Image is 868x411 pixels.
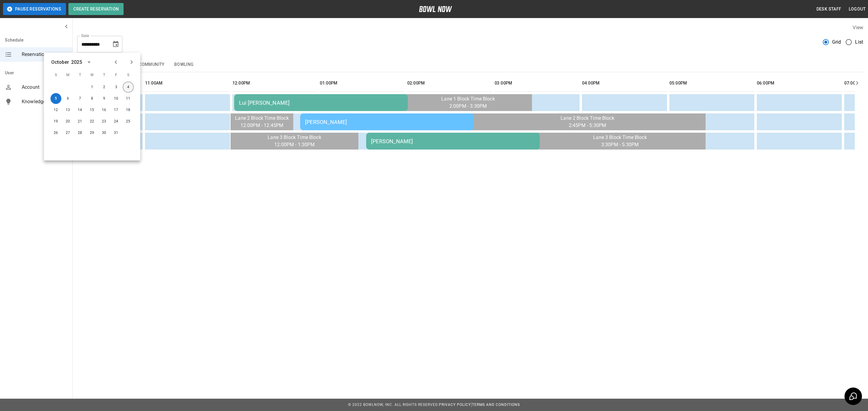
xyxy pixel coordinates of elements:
button: Pause Reservations [3,3,66,15]
div: 2025 [71,59,82,66]
button: Oct 3, 2025 [111,82,122,93]
span: Grid [832,39,841,46]
span: W [87,69,98,81]
a: Terms and Conditions [472,403,520,407]
span: S [51,69,61,81]
span: T [99,69,110,81]
button: Oct 7, 2025 [75,93,86,104]
button: Community [134,57,169,72]
span: Knowledge Base [22,98,68,105]
button: Oct 15, 2025 [87,105,98,116]
button: Oct 25, 2025 [123,116,134,127]
button: Oct 23, 2025 [99,116,110,127]
span: F [111,69,122,81]
th: 12:00PM [232,75,317,92]
button: Oct 6, 2025 [63,93,74,104]
button: Oct 21, 2025 [75,116,86,127]
button: Oct 26, 2025 [51,128,61,138]
div: October [51,59,69,66]
div: Lui [PERSON_NAME] [239,100,403,106]
span: M [63,69,74,81]
button: Oct 30, 2025 [99,128,110,138]
button: Previous month [111,57,121,67]
button: Oct 29, 2025 [87,128,98,138]
button: Oct 24, 2025 [111,116,122,127]
button: calendar view is open, switch to year view [84,57,94,67]
button: Oct 28, 2025 [75,128,86,138]
span: List [855,39,863,46]
button: Oct 12, 2025 [51,105,61,116]
span: © 2022 BowlNow, Inc. All Rights Reserved. [348,403,439,407]
button: Bowling [169,57,199,72]
button: Oct 20, 2025 [63,116,74,127]
label: View [853,25,863,30]
button: Oct 8, 2025 [87,93,98,104]
th: 11:00AM [145,75,230,92]
button: Oct 1, 2025 [87,82,98,93]
button: Oct 14, 2025 [75,105,86,116]
span: T [75,69,86,81]
button: Oct 31, 2025 [111,128,122,138]
button: Choose date, selected date is Oct 5, 2025 [110,38,122,50]
button: Oct 16, 2025 [99,105,110,116]
button: Oct 18, 2025 [123,105,134,116]
button: Oct 17, 2025 [111,105,122,116]
button: Next month [127,57,137,67]
span: Account [22,84,68,91]
button: Oct 27, 2025 [63,128,74,138]
button: Desk Staff [814,4,844,15]
a: Privacy Policy [439,403,471,407]
span: Reservations [22,51,68,58]
button: Oct 19, 2025 [51,116,61,127]
button: Oct 13, 2025 [63,105,74,116]
button: Oct 11, 2025 [123,93,134,104]
div: [PERSON_NAME] [305,119,469,125]
button: Create Reservation [68,3,124,15]
button: Oct 10, 2025 [111,93,122,104]
button: Logout [846,4,868,15]
button: Oct 4, 2025 [123,82,134,93]
button: Oct 5, 2025 [51,93,61,104]
div: inventory tabs [77,57,863,72]
span: S [123,69,134,81]
button: Oct 22, 2025 [87,116,98,127]
button: Oct 9, 2025 [99,93,110,104]
img: logo [419,6,452,12]
div: [PERSON_NAME] [371,138,535,144]
button: Oct 2, 2025 [99,82,110,93]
